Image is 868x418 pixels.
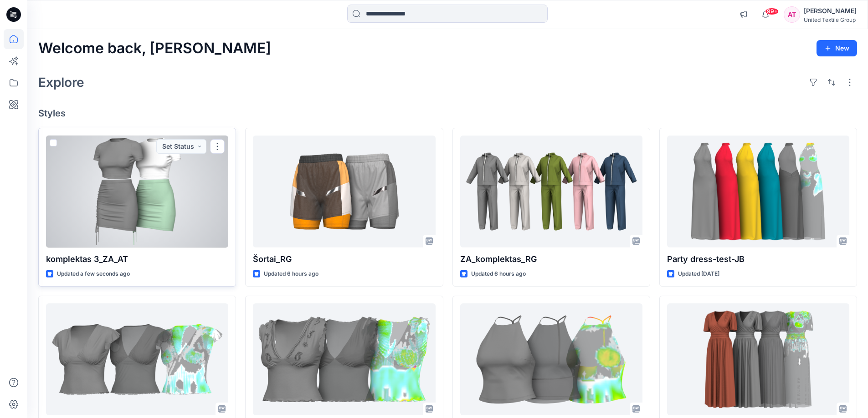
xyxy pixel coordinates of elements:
p: Updated [DATE] [678,269,719,279]
p: Updated 6 hours ago [264,269,318,279]
a: 120427 ZPL DEV KM [667,303,849,416]
a: Party dress-test-JB [667,136,849,248]
a: 120365_ZPL_PRO_AT [46,303,228,416]
h2: Welcome back, [PERSON_NAME] [38,40,271,57]
p: ZA_komplektas_RG [460,253,642,266]
a: Šortai_RG [253,136,435,248]
p: Šortai_RG [253,253,435,266]
h4: Styles [38,108,857,119]
p: Updated a few seconds ago [57,269,130,279]
a: ZA_komplektas_RG [460,136,642,248]
a: komplektas 3_ZA_AT [46,136,228,248]
a: 120345_ZPL_DEV_AT [460,303,642,416]
div: [PERSON_NAME] [804,5,857,16]
p: Party dress-test-JB [667,253,849,266]
span: 99+ [765,8,779,15]
p: Updated 6 hours ago [471,269,526,279]
div: AT [784,6,800,23]
div: United Textile Group [804,16,857,23]
h2: Explore [38,75,84,90]
p: komplektas 3_ZA_AT [46,253,228,266]
a: 120365 [253,303,435,416]
button: New [817,40,857,56]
